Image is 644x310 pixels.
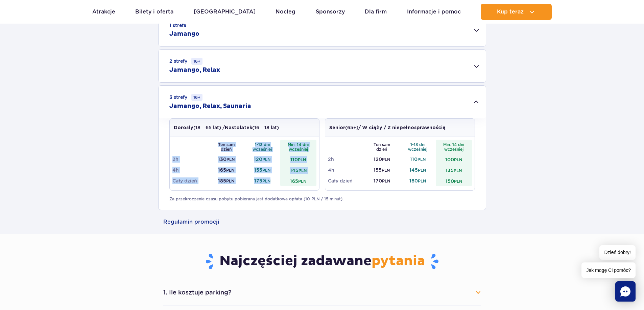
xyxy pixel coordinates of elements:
[135,4,173,20] a: Bilety i oferta
[169,66,220,74] h2: Jamango, Relax
[298,157,306,162] small: PLN
[454,168,462,173] small: PLN
[172,165,209,175] td: 4h
[169,102,251,110] h2: Jamango, Relax, Saunaria
[328,165,364,175] td: 4h
[244,154,281,165] td: 120
[276,4,295,20] a: Nocleg
[329,124,446,131] p: (65+)
[169,30,199,38] h2: Jamango
[244,140,281,154] th: 1-13 dni wcześniej
[358,125,446,130] strong: / W ciąży / Z niepełnosprawnością
[262,168,270,173] small: PLN
[169,196,475,202] p: Za przekroczenie czasu pobytu pobierana jest dodatkowa opłata (10 PLN / 15 minut).
[328,175,364,186] td: Cały dzień
[262,157,270,162] small: PLN
[194,4,256,20] a: [GEOGRAPHIC_DATA]
[364,154,400,165] td: 120
[382,168,390,173] small: PLN
[226,178,234,184] small: PLN
[244,175,281,186] td: 175
[372,253,425,270] span: pytania
[454,157,462,162] small: PLN
[208,140,244,154] th: Ten sam dzień
[172,175,209,186] td: Cały dzień
[400,154,436,165] td: 110
[436,175,472,186] td: 150
[169,94,202,101] small: 3 strefy
[169,22,186,29] small: 1 strefa
[400,175,436,186] td: 160
[172,154,209,165] td: 2h
[436,154,472,165] td: 100
[436,165,472,175] td: 135
[328,154,364,165] td: 2h
[615,281,636,302] div: Chat
[226,157,235,162] small: PLN
[208,154,244,165] td: 130
[436,140,472,154] th: Min. 14 dni wcześniej
[163,253,481,270] h3: Najczęściej zadawane
[280,140,316,154] th: Min. 14 dni wcześniej
[365,4,387,20] a: Dla firm
[418,168,426,173] small: PLN
[225,125,252,130] strong: Nastolatek
[174,124,279,131] p: (18 – 65 lat) / (16 – 18 lat)
[599,245,636,260] span: Dzień dobry!
[400,140,436,154] th: 1-13 dni wcześniej
[169,58,202,65] small: 2 strefy
[280,175,316,186] td: 165
[364,165,400,175] td: 155
[382,157,390,162] small: PLN
[226,168,234,173] small: PLN
[299,168,307,173] small: PLN
[316,4,345,20] a: Sponsorzy
[92,4,115,20] a: Atrakcje
[418,178,426,184] small: PLN
[262,178,270,184] small: PLN
[191,94,202,101] small: 16+
[298,179,306,184] small: PLN
[400,165,436,175] td: 145
[208,175,244,186] td: 185
[163,210,481,234] a: Regulamin promocji
[280,165,316,175] td: 145
[191,58,202,65] small: 16+
[407,4,461,20] a: Informacje i pomoc
[581,262,636,278] span: Jak mogę Ci pomóc?
[481,4,552,20] button: Kup teraz
[382,178,390,184] small: PLN
[208,165,244,175] td: 165
[280,154,316,165] td: 110
[163,285,481,300] button: 1. Ile kosztuje parking?
[329,125,345,130] strong: Senior
[497,9,524,15] span: Kup teraz
[454,179,462,184] small: PLN
[174,125,193,130] strong: Dorosły
[418,157,426,162] small: PLN
[244,165,281,175] td: 155
[364,140,400,154] th: Ten sam dzień
[364,175,400,186] td: 170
